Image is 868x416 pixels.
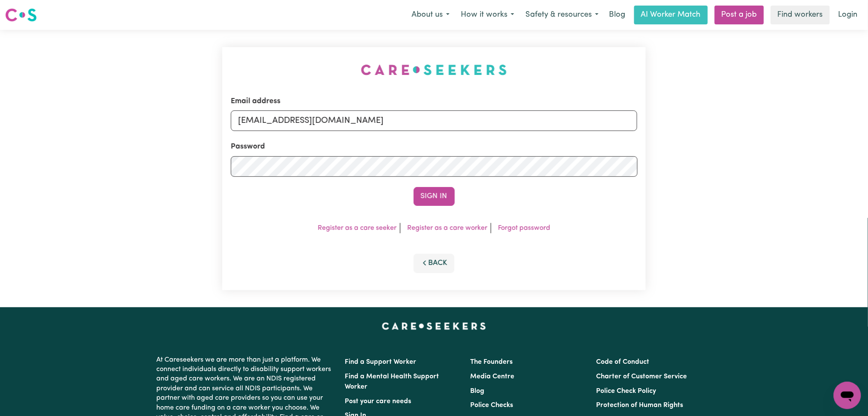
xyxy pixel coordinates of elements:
a: Post a job [715,6,764,24]
button: About us [406,6,455,24]
a: Blog [604,6,631,24]
label: Password [231,141,265,152]
a: Careseekers home page [382,323,486,330]
a: Protection of Human Rights [596,402,683,409]
a: Charter of Customer Service [596,373,687,380]
img: Careseekers logo [5,7,37,23]
a: Find a Support Worker [345,359,417,365]
a: Login [833,6,863,24]
a: Careseekers logo [5,5,37,25]
a: Code of Conduct [596,359,649,365]
a: Register as a care seeker [318,225,397,232]
iframe: Button to launch messaging window [834,382,861,409]
a: Find a Mental Health Support Worker [345,373,439,390]
button: Back [414,254,455,273]
a: Blog [471,388,485,395]
label: Email address [231,96,280,107]
a: AI Worker Match [634,6,708,24]
a: Police Checks [471,402,513,409]
a: Find workers [771,6,830,24]
button: Safety & resources [520,6,604,24]
a: Police Check Policy [596,388,656,395]
a: Post your care needs [345,398,412,405]
button: Sign In [414,187,455,206]
a: Media Centre [471,373,515,380]
button: How it works [455,6,520,24]
a: Register as a care worker [407,225,487,232]
a: Forgot password [498,225,550,232]
a: The Founders [471,359,513,365]
input: Email address [231,110,638,131]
